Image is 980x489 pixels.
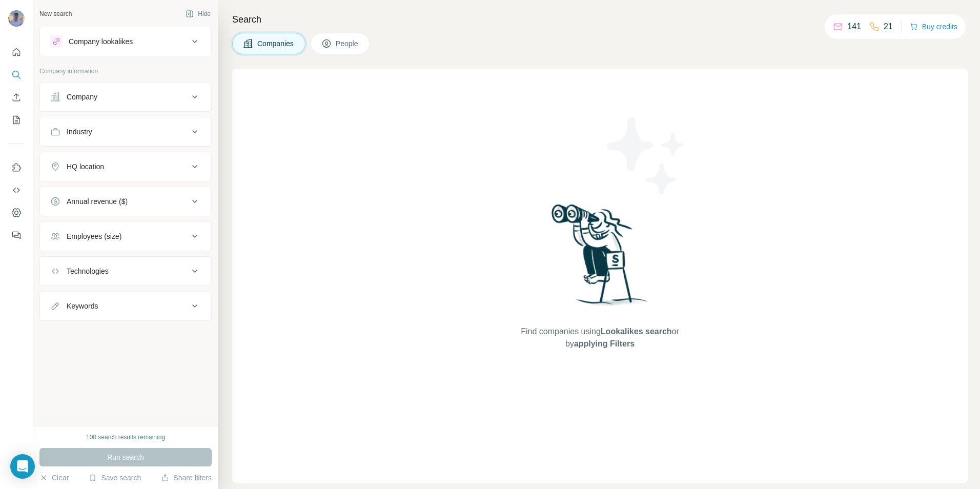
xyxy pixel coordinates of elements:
[67,231,121,241] div: Employees (size)
[8,88,25,107] button: Enrich CSV
[884,21,893,33] p: 21
[39,67,212,76] p: Company information
[8,10,25,27] img: Avatar
[40,154,211,179] button: HQ location
[600,110,692,202] img: Surfe Illustration - Stars
[67,127,92,137] div: Industry
[40,119,211,144] button: Industry
[547,201,654,316] img: Surfe Illustration - Woman searching with binoculars
[67,161,104,172] div: HQ location
[847,21,861,33] p: 141
[257,38,295,49] span: Companies
[910,19,957,34] button: Buy credits
[10,454,35,479] div: Open Intercom Messenger
[89,473,141,483] button: Save search
[40,85,211,109] button: Company
[574,339,635,348] span: applying Filters
[67,196,128,207] div: Annual revenue ($)
[67,92,97,102] div: Company
[232,12,968,27] h4: Search
[40,224,211,249] button: Employees (size)
[86,433,165,442] div: 100 search results remaining
[40,189,211,214] button: Annual revenue ($)
[518,325,682,350] span: Find companies using or by
[336,38,359,49] span: People
[8,111,25,129] button: My lists
[8,158,25,177] button: Use Surfe on LinkedIn
[39,9,72,18] div: New search
[40,294,211,318] button: Keywords
[8,181,25,199] button: Use Surfe API
[8,43,25,62] button: Quick start
[69,36,133,47] div: Company lookalikes
[40,259,211,283] button: Technologies
[601,327,672,336] span: Lookalikes search
[39,473,69,483] button: Clear
[40,29,211,54] button: Company lookalikes
[67,266,109,276] div: Technologies
[8,66,25,84] button: Search
[161,473,212,483] button: Share filters
[8,226,25,244] button: Feedback
[178,6,218,22] button: Hide
[8,203,25,222] button: Dashboard
[67,301,98,311] div: Keywords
